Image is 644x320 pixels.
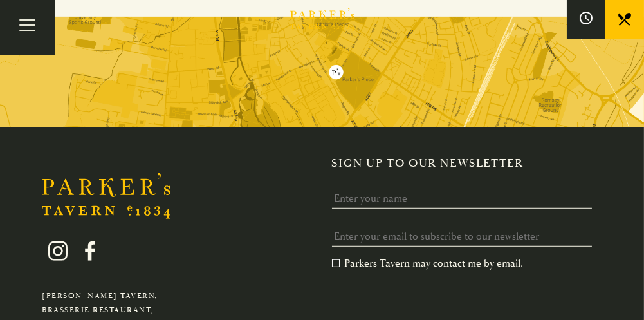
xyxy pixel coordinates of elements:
input: Enter your email to subscribe to our newsletter [332,227,592,247]
label: Parkers Tavern may contact me by email. [332,257,524,270]
h2: Sign up to our newsletter [332,156,602,171]
input: Enter your name [332,189,592,209]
